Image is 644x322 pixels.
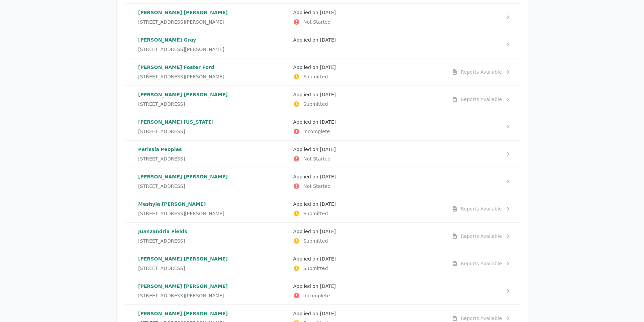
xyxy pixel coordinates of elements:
time: [DATE] [320,201,336,207]
p: [PERSON_NAME] [PERSON_NAME] [138,255,288,262]
time: [DATE] [320,37,336,43]
p: Applied on [293,310,443,317]
span: [STREET_ADDRESS] [138,128,185,135]
div: Reports Available [461,96,502,103]
span: [STREET_ADDRESS] [138,155,185,162]
p: Applied on [293,91,443,98]
a: [PERSON_NAME] [US_STATE][STREET_ADDRESS]Applied on [DATE]Incomplete [125,113,520,140]
time: [DATE] [320,92,336,97]
a: [PERSON_NAME] Foster Ford[STREET_ADDRESS][PERSON_NAME]Applied on [DATE]SubmittedReports Available [125,58,520,85]
p: [PERSON_NAME] [US_STATE] [138,119,288,125]
a: Juanzandria Fields[STREET_ADDRESS]Applied on [DATE]SubmittedReports Available [125,223,520,250]
p: Applied on [293,9,443,16]
p: Applied on [293,283,443,290]
span: [STREET_ADDRESS][PERSON_NAME] [138,210,224,217]
span: [STREET_ADDRESS][PERSON_NAME] [138,73,224,80]
p: Not Started [293,183,443,190]
p: Applied on [293,36,443,43]
p: Perissia Peoples [138,146,288,153]
time: [DATE] [320,147,336,152]
a: [PERSON_NAME] [PERSON_NAME][STREET_ADDRESS]Applied on [DATE]SubmittedReports Available [125,250,520,277]
p: Applied on [293,173,443,180]
time: [DATE] [320,311,336,316]
p: Not Started [293,19,443,25]
p: [PERSON_NAME] Gray [138,36,288,43]
p: Applied on [293,255,443,262]
p: Juanzandria Fields [138,228,288,235]
time: [DATE] [320,119,336,125]
p: Submitted [293,210,443,217]
p: Submitted [293,238,443,244]
p: Applied on [293,228,443,235]
span: [STREET_ADDRESS][PERSON_NAME] [138,292,224,299]
p: Meshyia [PERSON_NAME] [138,201,288,207]
time: [DATE] [320,10,336,15]
a: [PERSON_NAME] [PERSON_NAME][STREET_ADDRESS][PERSON_NAME]Applied on [DATE]Not Started [125,4,520,31]
p: Submitted [293,265,443,272]
p: Applied on [293,64,443,71]
a: Meshyia [PERSON_NAME][STREET_ADDRESS][PERSON_NAME]Applied on [DATE]SubmittedReports Available [125,195,520,222]
span: [STREET_ADDRESS] [138,183,185,190]
p: Applied on [293,146,443,153]
p: [PERSON_NAME] [PERSON_NAME] [138,173,288,180]
span: [STREET_ADDRESS][PERSON_NAME] [138,19,224,25]
p: [PERSON_NAME] [PERSON_NAME] [138,310,288,317]
span: [STREET_ADDRESS] [138,101,185,107]
p: [PERSON_NAME] [PERSON_NAME] [138,91,288,98]
span: [STREET_ADDRESS] [138,265,185,272]
span: [STREET_ADDRESS] [138,238,185,244]
p: Applied on [293,201,443,207]
div: Reports Available [461,233,502,240]
p: Incomplete [293,292,443,299]
p: [PERSON_NAME] [PERSON_NAME] [138,283,288,290]
div: Reports Available [461,205,502,212]
time: [DATE] [320,283,336,289]
p: [PERSON_NAME] [PERSON_NAME] [138,9,288,16]
time: [DATE] [320,229,336,234]
div: Reports Available [461,69,502,75]
div: Reports Available [461,260,502,267]
a: Perissia Peoples[STREET_ADDRESS]Applied on [DATE]Not Started [125,141,520,168]
span: [STREET_ADDRESS][PERSON_NAME] [138,46,224,53]
p: Incomplete [293,128,443,135]
a: [PERSON_NAME] [PERSON_NAME][STREET_ADDRESS][PERSON_NAME]Applied on [DATE]Incomplete [125,277,520,304]
a: [PERSON_NAME] [PERSON_NAME][STREET_ADDRESS]Applied on [DATE]SubmittedReports Available [125,86,520,113]
p: Not Started [293,155,443,162]
a: [PERSON_NAME] Gray[STREET_ADDRESS][PERSON_NAME]Applied on [DATE] [125,31,520,58]
time: [DATE] [320,174,336,179]
a: [PERSON_NAME] [PERSON_NAME][STREET_ADDRESS]Applied on [DATE]Not Started [125,168,520,195]
p: Submitted [293,73,443,80]
p: Applied on [293,119,443,125]
p: Submitted [293,101,443,107]
time: [DATE] [320,256,336,262]
div: Reports Available [461,315,502,322]
time: [DATE] [320,65,336,70]
p: [PERSON_NAME] Foster Ford [138,64,288,71]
